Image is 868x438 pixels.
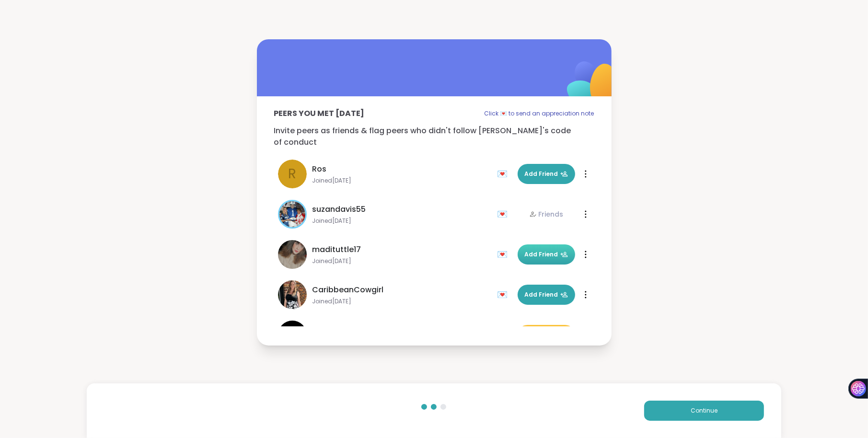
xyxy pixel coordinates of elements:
[312,244,361,255] span: madituttle17
[312,298,492,305] span: Joined [DATE]
[518,164,575,184] button: Add Friend
[485,108,594,119] p: Click 💌 to send an appreciation note
[691,406,718,415] span: Continue
[525,170,568,178] span: Add Friend
[312,217,492,225] span: Joined [DATE]
[498,207,512,222] div: 💌
[498,166,512,182] div: 💌
[312,204,366,215] span: suzandavis55
[518,325,575,345] button: Accept
[312,163,327,175] span: Ros
[312,177,492,184] span: Joined [DATE]
[525,250,568,259] span: Add Friend
[288,164,296,184] span: R
[312,284,384,296] span: CaribbeanCowgirl
[274,108,365,119] p: Peers you met [DATE]
[312,257,492,265] span: Joined [DATE]
[518,244,575,265] button: Add Friend
[498,247,512,262] div: 💌
[529,209,564,219] div: Friends
[518,285,575,305] button: Add Friend
[544,36,640,132] img: ShareWell Logomark
[274,125,594,148] p: Invite peers as friends & flag peers who didn't follow [PERSON_NAME]'s code of conduct
[525,290,568,299] span: Add Friend
[278,240,307,269] img: madituttle17
[279,201,305,227] img: suzandavis55
[644,401,764,421] button: Continue
[278,280,307,309] img: CaribbeanCowgirl
[498,287,512,302] div: 💌
[278,321,307,349] img: Bigosas
[312,324,344,336] span: Bigosas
